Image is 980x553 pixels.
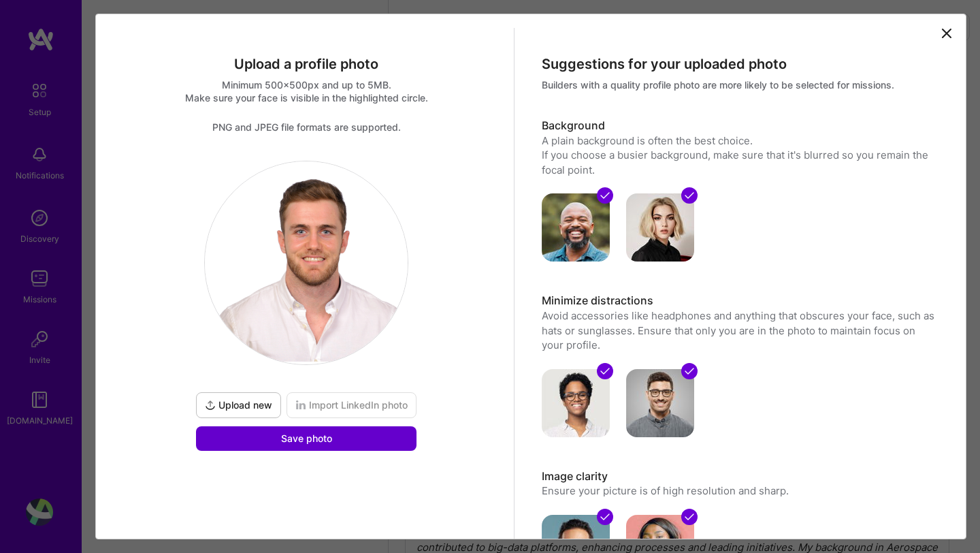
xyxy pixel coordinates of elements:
[110,78,504,91] div: Minimum 500x500px and up to 5MB.
[542,55,936,73] div: Suggestions for your uploaded photo
[542,469,936,484] h3: Image clarity
[626,369,694,437] img: avatar
[110,55,504,73] div: Upload a profile photo
[196,426,416,451] button: Save photo
[542,193,610,262] img: avatar
[287,392,416,418] button: Import LinkedIn photo
[193,161,419,451] div: logoUpload newImport LinkedIn photoSave photo
[110,121,504,133] div: PNG and JPEG file formats are supported.
[295,400,306,411] i: icon LinkedInDarkV2
[196,392,281,418] button: Upload new
[110,91,504,104] div: Make sure your face is visible in the highlighted circle.
[205,161,408,364] img: logo
[542,294,936,309] h3: Minimize distractions
[205,398,272,412] span: Upload new
[626,193,694,262] img: avatar
[542,133,936,148] div: A plain background is often the best choice.
[542,369,610,437] img: avatar
[542,148,936,177] div: If you choose a busier background, make sure that it's blurred so you remain the focal point.
[542,309,936,352] p: Avoid accessories like headphones and anything that obscures your face, such as hats or sunglasse...
[542,484,936,498] p: Ensure your picture is of high resolution and sharp.
[295,398,408,412] span: Import LinkedIn photo
[542,78,936,91] div: Builders with a quality profile photo are more likely to be selected for missions.
[281,432,332,445] span: Save photo
[205,400,216,411] i: icon UploadDark
[542,118,936,133] h3: Background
